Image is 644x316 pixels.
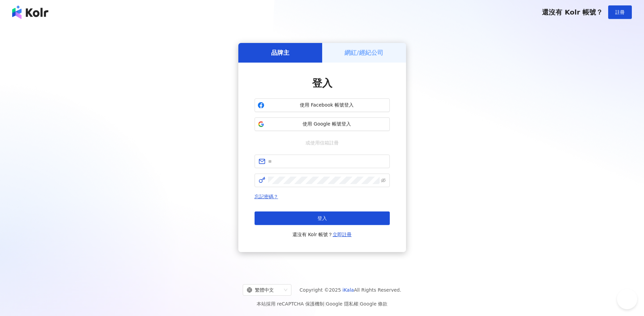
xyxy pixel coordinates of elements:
[292,230,352,239] span: 還沒有 Kolr 帳號？
[300,286,401,294] span: Copyright © 2025 All Rights Reserved.
[267,102,387,109] span: 使用 Facebook 帳號登入
[324,301,326,307] span: |
[255,98,390,112] button: 使用 Facebook 帳號登入
[12,5,48,19] img: logo
[381,178,386,183] span: eye-invisible
[615,9,625,15] span: 註冊
[344,48,383,57] h5: 網紅/經紀公司
[608,5,632,19] button: 註冊
[257,300,387,308] span: 本站採用 reCAPTCHA 保護機制
[247,285,281,295] div: 繁體中文
[360,301,387,307] a: Google 條款
[312,77,332,89] span: 登入
[342,287,354,293] a: iKala
[255,211,390,225] button: 登入
[317,216,327,221] span: 登入
[267,121,387,128] span: 使用 Google 帳號登入
[542,8,603,16] span: 還沒有 Kolr 帳號？
[271,48,289,57] h5: 品牌主
[255,117,390,131] button: 使用 Google 帳號登入
[617,289,637,309] iframe: Help Scout Beacon - Open
[255,194,278,199] a: 忘記密碼？
[301,139,343,146] span: 或使用信箱註冊
[326,301,358,307] a: Google 隱私權
[333,232,352,237] a: 立即註冊
[358,301,360,307] span: |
